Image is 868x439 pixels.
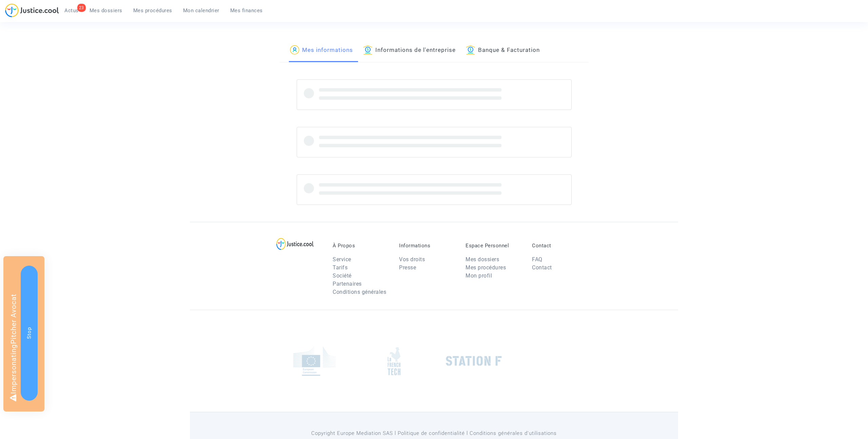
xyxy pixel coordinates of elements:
a: Mes finances [225,5,268,16]
a: Mes dossiers [466,256,499,263]
a: Service [333,256,351,263]
a: Société [333,272,352,279]
p: Copyright Europe Mediation SAS l Politique de confidentialité l Conditions générales d’utilisa... [280,429,589,438]
p: À Propos [333,243,389,249]
div: Impersonating [3,256,44,412]
span: Stop [26,327,32,339]
a: Mes informations [290,39,353,62]
span: Mes finances [230,7,263,14]
img: icon-banque.svg [466,45,475,55]
p: Informations [399,243,455,249]
a: Mes procédures [128,5,178,16]
p: Contact [532,243,588,249]
a: Informations de l'entreprise [363,39,456,62]
a: Tarifs [333,264,348,271]
a: Mon calendrier [178,5,225,16]
img: french_tech.png [388,347,400,376]
a: 23Actus [59,5,84,16]
div: 23 [77,4,86,12]
a: Partenaires [333,281,362,287]
span: Mon calendrier [183,7,219,14]
img: icon-banque.svg [363,45,373,55]
img: jc-logo.svg [5,3,59,17]
a: FAQ [532,256,542,263]
span: Actus [64,7,79,14]
a: Mes dossiers [84,5,128,16]
a: Vos droits [399,256,425,263]
button: Stop [21,266,38,401]
a: Conditions générales [333,289,386,295]
img: icon-passager.svg [290,45,299,55]
a: Mes procédures [466,264,506,271]
span: Mes dossiers [90,7,122,14]
a: Mon profil [466,272,492,279]
a: Banque & Facturation [466,39,540,62]
span: Mes procédures [133,7,172,14]
img: europe_commision.png [293,346,336,376]
img: stationf.png [446,356,502,366]
a: Presse [399,264,416,271]
p: Espace Personnel [466,243,522,249]
a: Contact [532,264,552,271]
img: logo-lg.svg [276,238,314,250]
